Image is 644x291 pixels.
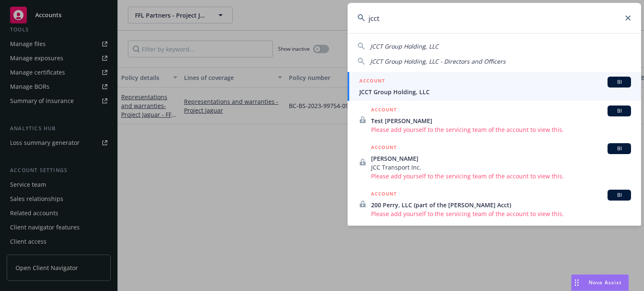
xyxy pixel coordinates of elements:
[371,172,631,180] span: Please add yourself to the servicing team of the account to view this.
[359,77,385,87] h5: ACCOUNT
[348,185,641,223] a: ACCOUNTBI200 Perry, LLC (part of the [PERSON_NAME] Acct)Please add yourself to the servicing team...
[348,72,641,101] a: ACCOUNTBIJCCT Group Holding, LLC
[611,145,628,152] span: BI
[371,143,397,153] h5: ACCOUNT
[371,190,397,200] h5: ACCOUNT
[611,78,628,86] span: BI
[370,57,506,65] span: JCCT Group Holding, LLC - Directors and Officers
[371,209,631,218] span: Please add yourself to the servicing team of the account to view this.
[571,274,629,291] button: Nova Assist
[571,275,582,291] div: Drag to move
[371,154,631,163] span: [PERSON_NAME]
[371,163,631,172] span: JCC Transport Inc.
[348,101,641,139] a: ACCOUNTBITest [PERSON_NAME]Please add yourself to the servicing team of the account to view this.
[371,116,631,125] span: Test [PERSON_NAME]
[371,106,397,116] h5: ACCOUNT
[348,139,641,185] a: ACCOUNTBI[PERSON_NAME]JCC Transport Inc.Please add yourself to the servicing team of the account ...
[611,107,628,115] span: BI
[348,3,641,33] input: Search...
[589,279,622,286] span: Nova Assist
[359,88,631,96] span: JCCT Group Holding, LLC
[371,201,631,209] span: 200 Perry, LLC (part of the [PERSON_NAME] Acct)
[371,125,631,134] span: Please add yourself to the servicing team of the account to view this.
[370,42,439,50] span: JCCT Group Holding, LLC
[611,191,628,199] span: BI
